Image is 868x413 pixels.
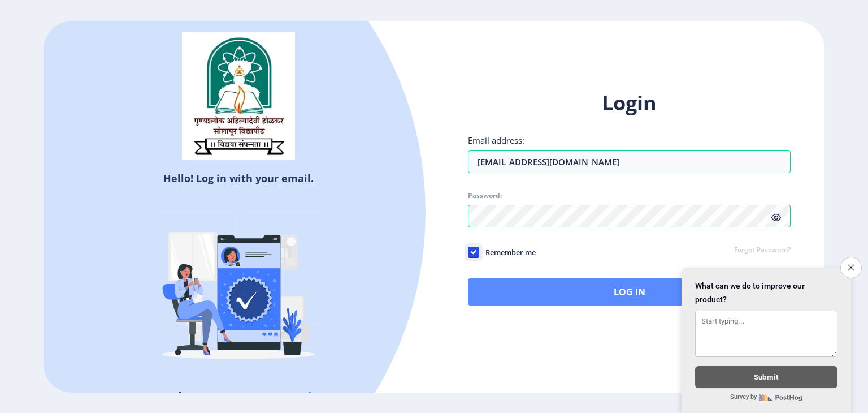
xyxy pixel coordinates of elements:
a: Register [285,388,337,405]
span: Remember me [479,246,536,259]
img: Verified-rafiki.svg [140,190,337,388]
a: Forgot Password? [734,246,791,256]
h1: Login [468,89,791,117]
input: Email address [468,150,791,173]
h5: Don't have an account? [52,388,426,406]
label: Password: [468,191,502,200]
img: sulogo.png [182,32,295,160]
label: Email address: [468,135,524,146]
button: Log In [468,278,791,306]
